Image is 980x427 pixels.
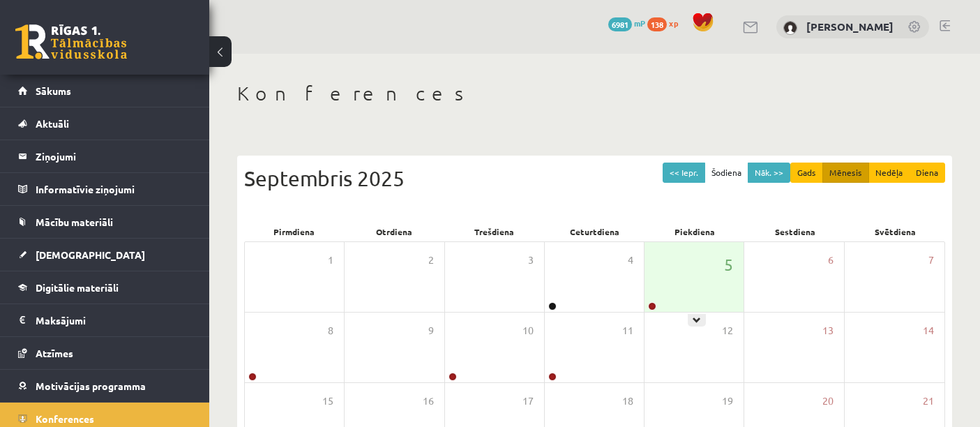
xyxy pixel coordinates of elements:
span: 21 [923,394,934,409]
span: 11 [622,323,633,338]
span: 1 [328,253,333,268]
button: Diena [909,163,945,183]
span: 8 [328,323,333,338]
div: Otrdiena [345,222,445,241]
span: 6 [828,253,834,268]
span: 4 [628,253,633,268]
span: [DEMOGRAPHIC_DATA] [36,248,145,261]
button: Mēnesis [822,163,869,183]
span: mP [634,17,645,29]
button: << Iepr. [663,163,705,183]
div: Svētdiena [845,222,945,241]
span: 20 [822,394,834,409]
button: Nāk. >> [748,163,790,183]
div: Trešdiena [444,222,545,241]
div: Septembris 2025 [244,163,945,194]
a: Mācību materiāli [18,206,192,238]
span: 5 [724,253,733,276]
span: 14 [923,323,934,338]
button: Šodiena [704,163,748,183]
legend: Ziņojumi [36,140,192,172]
span: Konferences [36,412,94,425]
span: Mācību materiāli [36,216,113,228]
button: Gads [790,163,823,183]
a: Informatīvie ziņojumi [18,173,192,205]
a: Atzīmes [18,337,192,369]
span: xp [669,17,678,29]
a: Rīgas 1. Tālmācības vidusskola [15,24,127,59]
span: 15 [322,394,333,409]
legend: Informatīvie ziņojumi [36,173,192,205]
span: 19 [722,394,733,409]
div: Sestdiena [745,222,845,241]
a: Maksājumi [18,304,192,336]
span: 3 [528,253,534,268]
span: Aktuāli [36,117,69,130]
span: 17 [522,394,534,409]
span: 138 [647,17,667,31]
a: [PERSON_NAME] [806,20,894,33]
div: Piekdiena [644,222,745,241]
span: 7 [928,253,934,268]
a: Motivācijas programma [18,370,192,402]
span: 12 [722,323,733,338]
span: 18 [622,394,633,409]
a: Aktuāli [18,107,192,140]
span: Sākums [36,84,71,97]
a: Digitālie materiāli [18,271,192,304]
div: Pirmdiena [244,222,345,241]
a: Ziņojumi [18,140,192,172]
span: 9 [428,323,434,338]
a: Sākums [18,75,192,107]
img: Kristīna Vološina [783,21,797,35]
a: 138 xp [647,17,685,29]
a: [DEMOGRAPHIC_DATA] [18,239,192,271]
span: 6981 [608,17,632,31]
span: 2 [428,253,434,268]
span: 16 [423,394,434,409]
span: Digitālie materiāli [36,281,119,294]
div: Ceturtdiena [545,222,645,241]
legend: Maksājumi [36,304,192,336]
span: Motivācijas programma [36,380,146,392]
h1: Konferences [237,82,952,105]
span: 10 [522,323,534,338]
button: Nedēļa [868,163,910,183]
span: 13 [822,323,834,338]
span: Atzīmes [36,347,73,359]
a: 6981 mP [608,17,645,29]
